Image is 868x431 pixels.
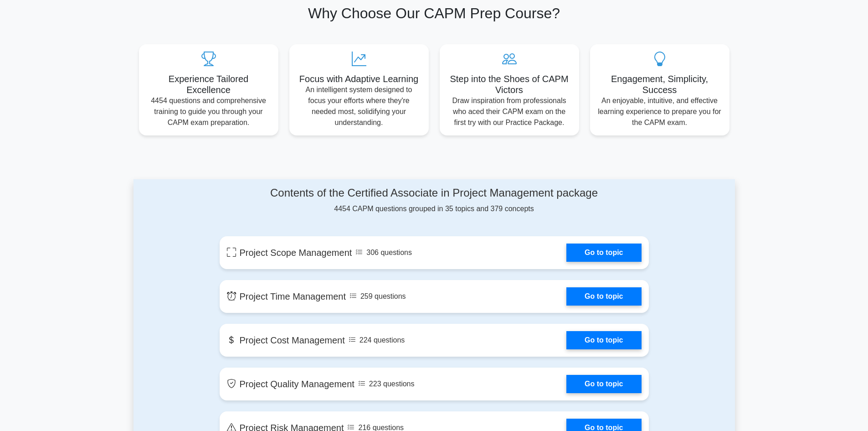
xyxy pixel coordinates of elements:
[566,287,641,306] a: Go to topic
[146,95,271,128] p: 4454 questions and comprehensive training to guide you through your CAPM exam preparation.
[220,187,649,200] h4: Contents of the Certified Associate in Project Management package
[597,95,722,128] p: An enjoyable, intuitive, and effective learning experience to prepare you for the CAPM exam.
[566,331,641,349] a: Go to topic
[139,5,729,22] h2: Why Choose Our CAPM Prep Course?
[146,73,271,95] h5: Experience Tailored Excellence
[566,375,641,393] a: Go to topic
[220,187,649,214] div: 4454 CAPM questions grouped in 35 topics and 379 concepts
[447,95,572,128] p: Draw inspiration from professionals who aced their CAPM exam on the first try with our Practice P...
[597,73,722,95] h5: Engagement, Simplicity, Success
[297,73,421,84] h5: Focus with Adaptive Learning
[447,73,572,95] h5: Step into the Shoes of CAPM Victors
[566,244,641,262] a: Go to topic
[297,84,421,128] p: An intelligent system designed to focus your efforts where they're needed most, solidifying your ...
